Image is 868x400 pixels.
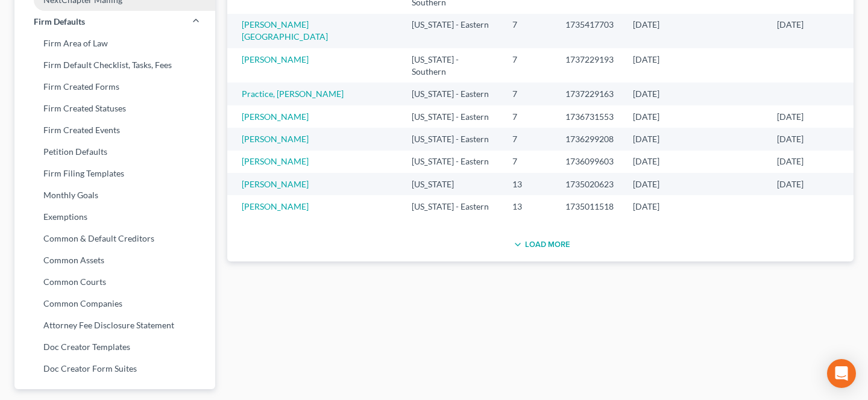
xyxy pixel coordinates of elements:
[767,173,854,195] td: [DATE]
[556,151,623,173] td: 1736099603
[402,105,503,128] td: [US_STATE] - Eastern
[242,54,309,64] a: [PERSON_NAME]
[14,336,215,358] a: Doc Creator Templates
[402,83,503,105] td: [US_STATE] - Eastern
[556,105,623,128] td: 1736731553
[503,195,556,217] td: 13
[242,19,328,42] a: [PERSON_NAME][GEOGRAPHIC_DATA]
[242,89,344,99] a: Practice, [PERSON_NAME]
[402,128,503,150] td: [US_STATE] - Eastern
[503,105,556,128] td: 7
[503,48,556,83] td: 7
[14,119,215,141] a: Firm Created Events
[503,128,556,150] td: 7
[556,128,623,150] td: 1736299208
[767,14,854,48] td: [DATE]
[14,98,215,119] a: Firm Created Statuses
[402,195,503,217] td: [US_STATE] - Eastern
[14,206,215,228] a: Exemptions
[623,48,681,83] td: [DATE]
[623,195,681,217] td: [DATE]
[556,48,623,83] td: 1737229193
[623,83,681,105] td: [DATE]
[14,249,215,271] a: Common Assets
[556,173,623,195] td: 1735020623
[14,33,215,54] a: Firm Area of Law
[14,11,215,33] a: Firm Defaults
[623,14,681,48] td: [DATE]
[623,105,681,128] td: [DATE]
[827,359,856,388] div: Open Intercom Messenger
[242,134,309,144] a: [PERSON_NAME]
[511,237,570,252] button: Load More
[556,14,623,48] td: 1735417703
[503,151,556,173] td: 7
[14,184,215,206] a: Monthly Goals
[14,141,215,163] a: Petition Defaults
[623,173,681,195] td: [DATE]
[402,151,503,173] td: [US_STATE] - Eastern
[14,293,215,314] a: Common Companies
[402,14,503,48] td: [US_STATE] - Eastern
[767,151,854,173] td: [DATE]
[242,156,309,166] a: [PERSON_NAME]
[14,271,215,293] a: Common Courts
[556,83,623,105] td: 1737229163
[402,173,503,195] td: [US_STATE]
[34,16,85,28] span: Firm Defaults
[242,111,309,122] a: [PERSON_NAME]
[623,128,681,150] td: [DATE]
[14,314,215,336] a: Attorney Fee Disclosure Statement
[767,105,854,128] td: [DATE]
[503,14,556,48] td: 7
[14,54,215,76] a: Firm Default Checklist, Tasks, Fees
[14,228,215,249] a: Common & Default Creditors
[242,179,309,189] a: [PERSON_NAME]
[623,151,681,173] td: [DATE]
[14,76,215,98] a: Firm Created Forms
[14,358,215,380] a: Doc Creator Form Suites
[556,195,623,217] td: 1735011518
[242,201,309,211] a: [PERSON_NAME]
[14,163,215,184] a: Firm Filing Templates
[503,83,556,105] td: 7
[503,173,556,195] td: 13
[767,128,854,150] td: [DATE]
[402,48,503,83] td: [US_STATE] - Southern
